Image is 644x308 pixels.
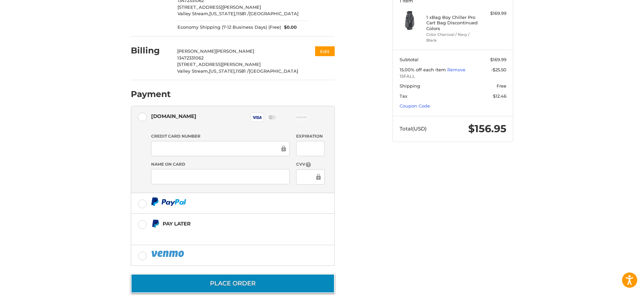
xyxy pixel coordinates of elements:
[151,133,290,139] label: Credit Card Number
[151,197,186,206] img: PayPal icon
[209,68,236,74] span: [US_STATE],
[315,46,335,56] button: Edit
[490,57,506,62] span: $169.99
[151,250,186,258] img: PayPal icon
[426,32,478,43] li: Color Charcoal / Navy / Black
[177,24,281,31] span: Economy Shipping (7-12 Business Days) (Free)
[131,89,171,99] h2: Payment
[400,73,506,80] span: 15FALL
[216,48,254,54] span: [PERSON_NAME]
[447,67,466,72] a: Remove
[281,24,297,31] span: $0.00
[296,161,324,168] label: CVV
[493,93,506,99] span: $12.46
[151,111,196,122] div: [DOMAIN_NAME]
[151,219,160,228] img: Pay Later icon
[249,68,298,74] span: [GEOGRAPHIC_DATA]
[131,45,170,56] h2: Billing
[151,231,292,237] iframe: PayPal Message 1
[236,68,249,74] span: 11581 /
[400,67,447,72] span: 15.00% off each item
[177,11,209,16] span: Valley Stream,
[177,68,209,74] span: Valley Stream,
[468,122,506,135] span: $156.95
[296,133,324,139] label: Expiration
[151,161,290,167] label: Name on Card
[491,67,506,72] span: -$25.50
[497,83,506,89] span: Free
[400,125,427,132] span: Total (USD)
[249,11,299,16] span: [GEOGRAPHIC_DATA]
[177,62,261,67] span: [STREET_ADDRESS][PERSON_NAME]
[400,103,430,109] a: Coupon Code
[163,218,292,229] div: Pay Later
[480,10,506,17] div: $169.99
[209,11,236,16] span: [US_STATE],
[131,274,335,293] button: Place Order
[177,55,204,61] span: 13472331062
[236,11,249,16] span: 11581 /
[400,57,419,62] span: Subtotal
[177,48,216,54] span: [PERSON_NAME]
[400,83,420,89] span: Shipping
[400,93,407,99] span: Tax
[177,4,261,10] span: [STREET_ADDRESS][PERSON_NAME]
[426,15,478,31] h4: 1 x Bag Boy Chiller Pro Cart Bag Discontinued Colors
